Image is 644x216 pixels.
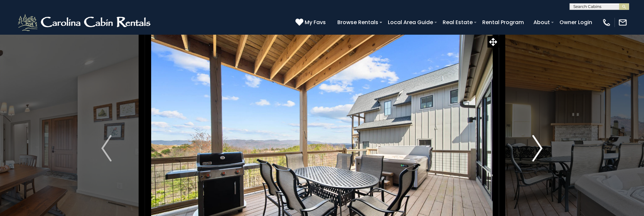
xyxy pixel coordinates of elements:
span: My Favs [305,18,326,26]
a: My Favs [295,18,327,27]
a: Real Estate [439,17,476,28]
a: Local Area Guide [385,17,436,28]
img: White-1-2.png [17,13,153,32]
img: arrow [101,135,111,162]
img: phone-regular-white.png [602,18,611,27]
a: Owner Login [556,17,595,28]
a: Browse Rentals [334,17,382,28]
img: arrow [532,135,542,162]
a: About [530,17,553,28]
img: mail-regular-white.png [618,18,627,27]
a: Rental Program [479,17,527,28]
